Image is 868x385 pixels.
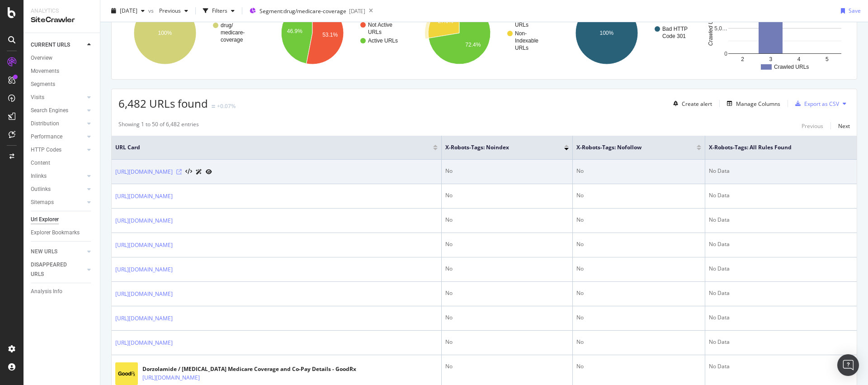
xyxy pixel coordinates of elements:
[259,7,346,15] span: Segment: drug/medicare-coverage
[31,247,57,257] div: NEW URLS
[31,287,94,296] a: Analysis Info
[709,362,853,371] div: No Data
[515,38,538,44] text: Indexable
[709,216,853,224] div: No Data
[445,314,568,322] div: No
[662,33,686,39] text: Code 301
[576,191,702,200] div: No
[725,51,728,57] text: 0
[709,167,853,175] div: No Data
[576,216,702,224] div: No
[31,119,85,128] a: Distribution
[599,30,613,36] text: 100%
[31,171,85,181] a: Inlinks
[31,132,85,142] a: Performance
[445,216,568,224] div: No
[31,158,50,168] div: Content
[802,120,823,131] button: Previous
[792,96,839,111] button: Export as CSV
[31,106,85,115] a: Search Engines
[849,7,861,14] div: Save
[31,215,94,224] a: Url Explorer
[576,289,702,297] div: No
[221,37,243,43] text: coverage
[368,22,392,28] text: Not Active
[31,15,93,25] div: SiteCrawler
[445,143,550,152] span: X-Robots-Tags: Noindex
[31,53,52,63] div: Overview
[349,7,365,15] div: [DATE]
[741,56,745,62] text: 2
[838,120,850,131] button: Next
[115,265,173,274] a: [URL][DOMAIN_NAME]
[723,98,780,109] button: Manage Columns
[682,100,712,108] div: Create alert
[156,7,181,14] span: Previous
[31,40,85,50] a: CURRENT URLS
[31,198,54,207] div: Sitemaps
[108,4,148,18] button: [DATE]
[515,30,527,37] text: Non-
[709,240,853,248] div: No Data
[196,167,202,176] a: AI Url Details
[445,338,568,346] div: No
[212,7,227,14] div: Filters
[576,240,702,248] div: No
[31,260,85,279] a: DISAPPEARED URLS
[445,289,568,297] div: No
[31,228,80,238] div: Explorer Bookmarks
[31,7,93,15] div: Analytics
[156,4,192,18] button: Previous
[31,228,94,238] a: Explorer Bookmarks
[31,80,94,89] a: Segments
[736,100,780,108] div: Manage Columns
[115,143,431,152] span: URL Card
[185,169,192,175] button: View HTML Source
[576,362,702,371] div: No
[115,338,173,347] a: [URL][DOMAIN_NAME]
[802,122,823,130] div: Previous
[445,191,568,200] div: No
[322,32,338,38] text: 53.1%
[31,215,59,224] div: Url Explorer
[217,102,236,110] div: +0.07%
[31,67,94,76] a: Movements
[709,143,840,152] span: X-Robots-Tags: All rules found
[515,45,528,51] text: URLs
[31,145,85,155] a: HTTP Codes
[769,56,773,62] text: 3
[31,158,94,168] a: Content
[445,362,568,371] div: No
[708,11,714,46] text: Crawled URLs
[115,192,173,201] a: [URL][DOMAIN_NAME]
[368,38,398,44] text: Active URLs
[176,169,182,175] a: Visit Online Page
[709,191,853,200] div: No Data
[826,56,829,62] text: 5
[115,241,173,250] a: [URL][DOMAIN_NAME]
[576,314,702,322] div: No
[31,40,70,50] div: CURRENT URLS
[221,22,233,29] text: drug/
[158,30,172,36] text: 100%
[837,4,861,18] button: Save
[576,167,702,175] div: No
[445,240,568,248] div: No
[804,100,839,108] div: Export as CSV
[287,28,302,34] text: 46.9%
[576,338,702,346] div: No
[466,42,481,48] text: 72.4%
[118,96,208,111] span: 6,482 URLs found
[31,80,55,89] div: Segments
[445,167,568,175] div: No
[774,64,809,70] text: Crawled URLs
[212,105,215,108] img: Equal
[709,338,853,346] div: No Data
[31,145,61,155] div: HTTP Codes
[115,216,173,225] a: [URL][DOMAIN_NAME]
[445,265,568,273] div: No
[31,132,62,142] div: Performance
[31,185,85,194] a: Outlinks
[118,120,199,131] div: Showing 1 to 50 of 6,482 entries
[31,53,94,63] a: Overview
